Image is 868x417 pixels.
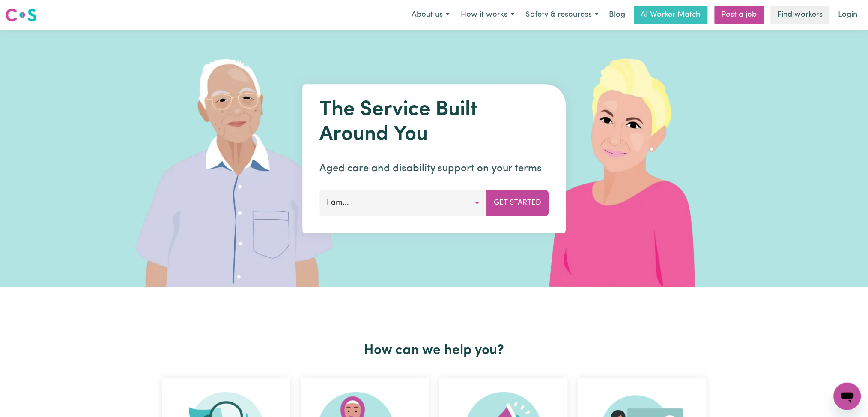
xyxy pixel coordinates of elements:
[5,5,37,25] a: Careseekers logo
[715,6,764,24] a: Post a job
[833,6,863,24] a: Login
[319,161,549,176] p: Aged care and disability support on your terms
[604,6,631,24] a: Blog
[157,342,712,359] h2: How can we help you?
[455,6,520,24] button: How it works
[634,6,708,24] a: AI Worker Match
[520,6,604,24] button: Safety & resources
[5,7,37,23] img: Careseekers logo
[319,190,487,216] button: I am...
[771,6,830,24] a: Find workers
[486,190,549,216] button: Get Started
[406,6,455,24] button: About us
[834,383,861,410] iframe: Button to launch messaging window
[319,98,549,147] h1: The Service Built Around You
